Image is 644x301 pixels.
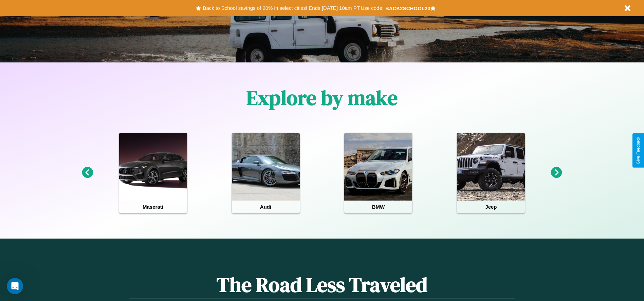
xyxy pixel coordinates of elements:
iframe: Intercom live chat [7,278,23,294]
h4: Jeep [457,201,525,213]
div: Give Feedback [636,137,641,164]
b: BACK2SCHOOL20 [385,5,430,11]
h1: The Road Less Traveled [129,271,515,299]
h4: Maserati [119,201,187,213]
h4: Audi [232,201,300,213]
button: Back to School savings of 20% in select cities! Ends [DATE] 10am PT.Use code: [201,3,385,13]
h4: BMW [344,201,412,213]
h1: Explore by make [246,84,398,112]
